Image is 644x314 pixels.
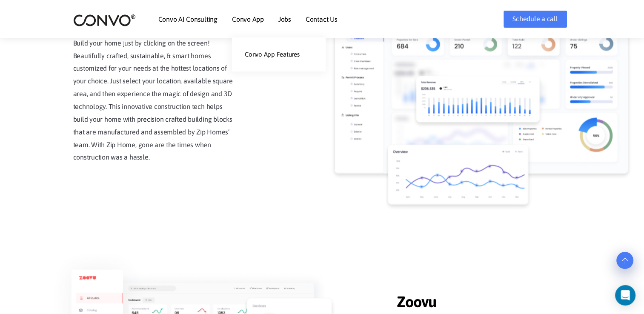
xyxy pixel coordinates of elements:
[158,16,218,23] a: Convo AI Consulting
[278,16,291,23] a: Jobs
[232,46,326,63] a: Convo App Features
[615,285,635,305] div: Open Intercom Messenger
[397,280,558,313] span: Zoovu
[306,16,338,23] a: Contact Us
[232,16,264,23] a: Convo App
[73,14,136,27] img: logo_2.png
[504,11,567,28] a: Schedule a call
[73,37,235,164] p: Build your home just by clicking on the screen! Beautifully crafted, sustainable, & smart homes c...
